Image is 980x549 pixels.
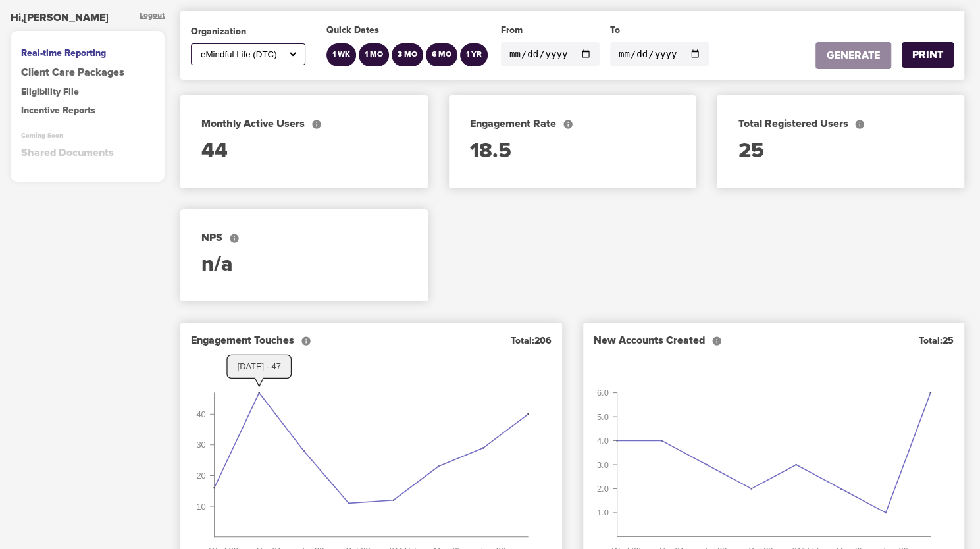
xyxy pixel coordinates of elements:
[470,137,675,167] div: 18.5
[326,24,490,37] div: Quick Dates
[470,117,675,132] div: Engagement Rate
[140,11,165,26] div: Logout
[596,484,608,494] tspan: 2.0
[596,388,608,398] tspan: 6.0
[466,49,482,61] div: 1 YR
[359,43,389,66] button: 1 MO
[196,409,205,419] tspan: 40
[326,43,356,66] button: 1 WK
[196,471,205,481] tspan: 20
[311,119,322,130] svg: Monthly Active Users. The 30 day rolling count of active users
[432,49,451,61] div: 6 MO
[301,336,311,346] svg: The total number of engaged touches of the various eM life features and programs during the period.
[501,24,600,37] div: From
[196,440,205,450] tspan: 30
[596,412,608,422] tspan: 5.0
[365,49,383,61] div: 1 MO
[912,47,943,63] div: PRINT
[11,11,109,26] div: Hi, [PERSON_NAME]
[191,333,311,348] div: Engagement Touches
[596,436,608,446] tspan: 4.0
[21,145,154,161] div: Shared Documents
[398,49,417,61] div: 3 MO
[332,49,350,61] div: 1 WK
[563,119,573,130] svg: Engagement Rate is ET (engagement touches) / MAU (monthly active users), an indicator of engageme...
[596,460,608,470] tspan: 3.0
[21,47,154,60] div: Real-time Reporting
[902,42,954,68] button: PRINT
[21,104,154,117] div: Incentive Reports
[511,334,552,348] div: Total: 206
[738,137,943,167] div: 25
[21,131,154,140] div: Coming Soon
[201,137,407,167] div: 44
[827,48,880,63] div: GENERATE
[201,230,407,246] div: NPS
[426,43,457,66] button: 6 MO
[21,86,154,99] div: Eligibility File
[191,25,305,38] div: Organization
[610,24,709,37] div: To
[815,42,891,69] button: GENERATE
[594,333,722,348] div: New Accounts Created
[919,334,954,348] div: Total: 25
[460,43,488,66] button: 1 YR
[711,336,722,346] svg: The number of new unique participants who created accounts for eM Life.
[596,508,608,518] tspan: 1.0
[229,233,240,244] svg: A widely used satisfaction measure to determine a customer's propensity to recommend the service ...
[201,117,407,132] div: Monthly Active Users
[201,250,407,280] div: n/a
[196,501,205,511] tspan: 10
[392,43,423,66] button: 3 MO
[21,65,154,80] a: Client Care Packages
[854,119,865,130] svg: The total number of participants who created accounts for eM Life.
[738,117,943,132] div: Total Registered Users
